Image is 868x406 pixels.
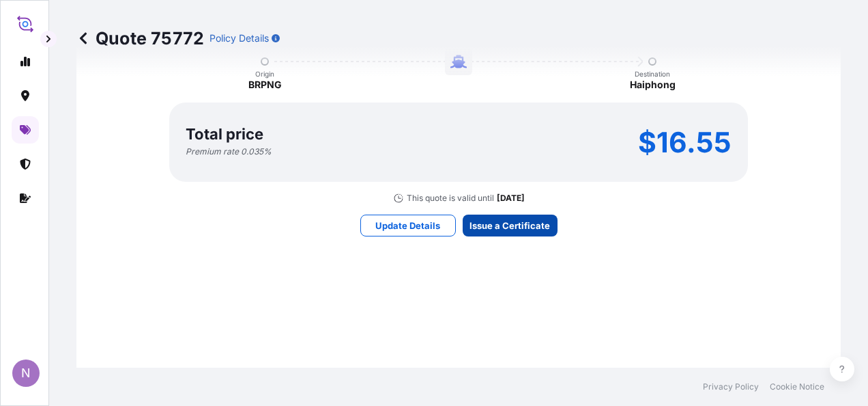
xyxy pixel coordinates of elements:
[497,193,525,204] p: [DATE]
[407,193,494,204] p: This quote is valid until
[770,381,824,392] a: Cookie Notice
[463,215,558,236] button: Issue a Certificate
[186,146,272,157] span: Premium rate 0.035 %
[638,131,732,153] p: $16.55
[21,366,31,380] span: N
[248,78,282,92] p: BRPNG
[469,219,550,232] p: Issue a Certificate
[703,381,759,392] a: Privacy Policy
[630,78,676,92] p: Haiphong
[76,27,204,49] p: Quote 75772
[209,31,269,45] p: Policy Details
[186,127,263,141] p: Total price
[360,215,456,236] button: Update Details
[375,219,440,232] p: Update Details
